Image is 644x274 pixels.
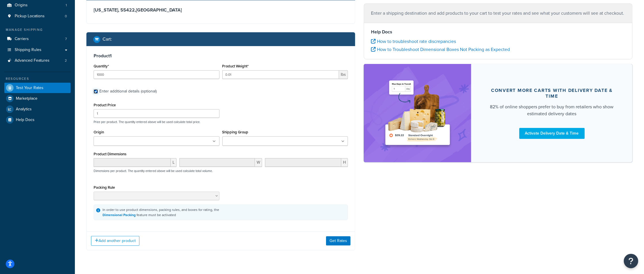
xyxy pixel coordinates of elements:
li: Carriers [4,34,71,44]
a: Pickup Locations0 [4,11,71,22]
a: Advanced Features2 [4,55,71,66]
div: Manage Shipping [4,27,71,32]
label: Quantity* [94,64,109,68]
a: How to Troubleshoot Dimensional Boxes Not Packing as Expected [371,46,510,53]
label: Product Dimensions [94,152,126,156]
div: Resources [4,76,71,81]
a: Help Docs [4,115,71,125]
span: W [255,158,262,167]
h3: Product 1 [94,53,348,59]
li: Advanced Features [4,55,71,66]
button: Get Rates [326,236,351,245]
button: Open Resource Center [624,254,638,268]
p: Dimensions per product. The quantity entered above will be used calculate total volume. [92,169,213,173]
span: L [171,158,177,167]
button: Add another product [91,236,139,246]
label: Packing Rule [94,185,115,190]
input: Enter additional details (optional) [94,89,98,94]
span: Advanced Features [15,58,50,63]
h4: Help Docs [371,29,625,35]
span: 7 [65,37,67,41]
h3: [US_STATE], 55422 , [GEOGRAPHIC_DATA] [94,7,348,13]
label: Product Price [94,103,116,107]
span: lbs [339,70,348,79]
span: H [341,158,348,167]
label: Product Weight* [222,64,249,68]
span: Origins [15,3,28,8]
span: Test Your Rates [16,86,43,90]
span: 0 [65,14,67,19]
span: Pickup Locations [15,14,45,19]
a: Activate Delivery Date & Time [519,128,585,139]
input: 0.00 [222,70,339,79]
div: Convert more carts with delivery date & time [485,88,619,99]
input: 0 [94,70,219,79]
li: Pickup Locations [4,11,71,22]
p: Enter a shipping destination and add products to your cart to test your rates and see what your c... [371,9,625,17]
span: 2 [65,58,67,63]
a: Shipping Rules [4,45,71,55]
span: Carriers [15,37,29,41]
div: 82% of online shoppers prefer to buy from retailers who show estimated delivery dates [485,103,619,117]
div: Enter additional details (optional) [99,87,157,95]
div: In order to use product dimensions, packing rules, and boxes for rating, the feature must be acti... [103,207,219,218]
a: How to troubleshoot rate discrepancies [371,38,456,45]
span: Help Docs [16,118,35,122]
span: 1 [66,3,67,8]
p: Price per product. The quantity entered above will be used calculate total price. [92,120,349,124]
h2: Cart : [103,37,112,42]
span: Marketplace [16,96,37,101]
span: Analytics [16,107,32,112]
a: Carriers7 [4,34,71,44]
label: Origin [94,130,104,134]
a: Analytics [4,104,71,114]
label: Shipping Group [222,130,249,134]
span: Shipping Rules [15,48,41,52]
a: Marketplace [4,93,71,104]
img: feature-image-ddt-36eae7f7280da8017bfb280eaccd9c446f90b1fe08728e4019434db127062ab4.png [382,73,454,154]
a: Test Your Rates [4,83,71,93]
a: Dimensional Packing [103,212,136,218]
